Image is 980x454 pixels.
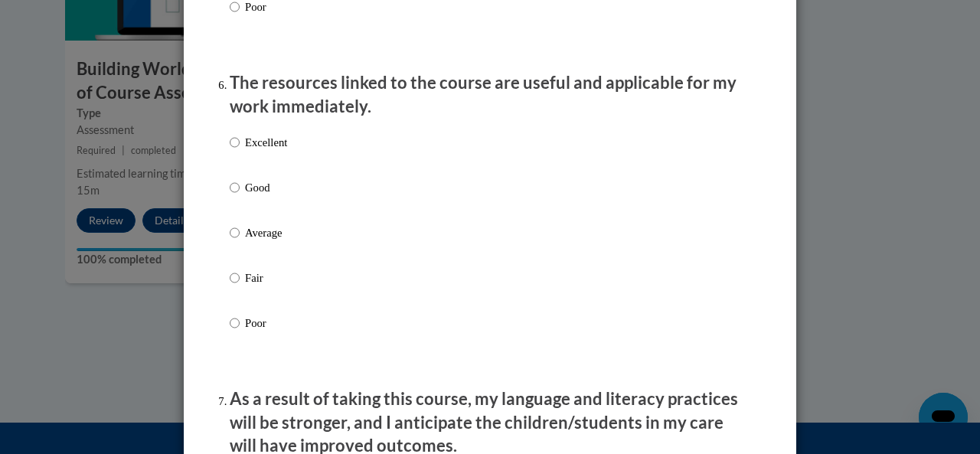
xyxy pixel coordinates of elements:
input: Average [230,224,240,241]
p: The resources linked to the course are useful and applicable for my work immediately. [230,71,750,119]
input: Poor [230,315,240,332]
input: Excellent [230,134,240,151]
input: Fair [230,269,240,286]
p: Good [245,179,287,196]
p: Average [245,224,287,241]
p: Excellent [245,134,287,151]
input: Good [230,179,240,196]
p: Poor [245,315,287,332]
p: Fair [245,269,287,286]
